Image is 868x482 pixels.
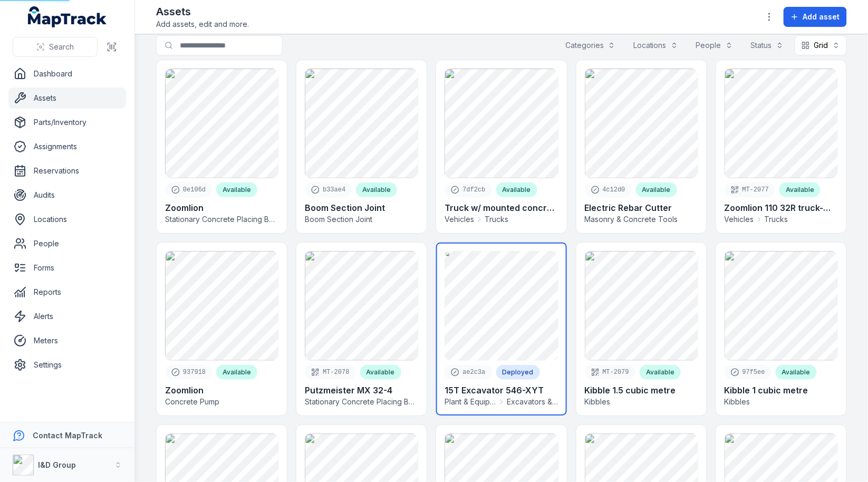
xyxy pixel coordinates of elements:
a: Assets [8,88,126,109]
a: People [8,233,126,254]
a: Reservations [8,160,126,181]
a: Assignments [8,136,126,157]
a: Meters [8,330,126,351]
a: Parts/Inventory [8,112,126,133]
h2: Assets [156,4,249,19]
a: MapTrack [28,6,107,27]
a: Dashboard [8,63,126,84]
button: Status [744,35,790,55]
button: Search [13,37,98,57]
a: Alerts [8,306,126,327]
button: Add asset [784,7,847,27]
strong: I&D Group [38,460,76,469]
button: Grid [795,35,847,55]
span: Add asset [803,12,840,22]
a: Settings [8,354,126,375]
a: Forms [8,257,126,278]
button: People [689,35,740,55]
strong: Contact MapTrack [33,431,102,440]
a: Locations [8,209,126,230]
a: Reports [8,282,126,303]
span: Add assets, edit and more. [156,19,249,30]
span: Search [49,42,74,52]
a: Audits [8,185,126,206]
